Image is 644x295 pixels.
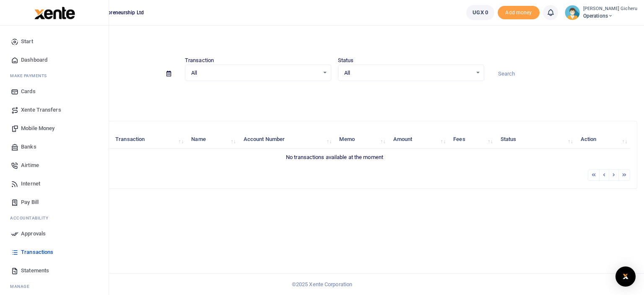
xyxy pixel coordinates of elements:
span: Start [21,37,33,46]
a: logo-small logo-large logo-large [34,9,75,16]
th: Amount: activate to sort column ascending [389,131,449,149]
span: UGX 0 [473,8,488,17]
li: Ac [7,211,102,225]
div: Showing 0 to 0 of 0 entries [39,169,282,182]
span: Approvals [21,230,46,238]
small: [PERSON_NAME] Gicheru [583,5,637,13]
label: Transaction [185,56,214,65]
a: UGX 0 [466,5,494,20]
td: No transactions available at the moment [39,149,630,166]
span: Internet [21,180,40,188]
th: Memo: activate to sort column ascending [335,131,388,149]
a: Transactions [7,243,102,261]
a: Mobile Money [7,119,102,138]
th: Fees: activate to sort column ascending [449,131,496,149]
span: Xente Transfers [21,106,61,114]
span: Pay Bill [21,198,39,206]
th: Name: activate to sort column ascending [187,131,239,149]
li: Toup your wallet [498,6,540,20]
img: logo-large [34,7,75,19]
img: profile-user [565,5,580,20]
label: Status [338,56,354,65]
th: Status: activate to sort column ascending [496,131,576,149]
a: Cards [7,82,102,101]
span: countability [16,215,48,221]
a: Add money [498,9,540,15]
a: profile-user [PERSON_NAME] Gicheru Operations [565,5,637,20]
span: Cards [21,87,36,96]
span: Airtime [21,161,39,170]
th: Account Number: activate to sort column ascending [239,131,335,149]
span: Operations [583,12,637,20]
li: M [7,69,102,82]
a: Start [7,32,102,51]
a: Approvals [7,225,102,243]
span: Banks [21,143,36,151]
a: Internet [7,175,102,193]
span: Mobile Money [21,124,55,133]
p: Download [32,91,637,100]
span: Transactions [21,248,53,256]
a: Pay Bill [7,193,102,211]
th: Action: activate to sort column ascending [576,131,630,149]
span: anage [14,283,30,290]
span: Dashboard [21,56,47,64]
span: Add money [498,6,540,20]
th: Transaction: activate to sort column ascending [111,131,187,149]
a: Banks [7,138,102,156]
span: All [344,69,472,77]
li: Wallet ballance [463,5,498,20]
a: Statements [7,261,102,280]
a: Xente Transfers [7,101,102,119]
h4: Transactions [32,36,637,45]
span: ake Payments [14,73,47,79]
span: Statements [21,266,49,275]
a: Airtime [7,156,102,175]
div: Open Intercom Messenger [615,266,636,287]
span: All [191,69,319,77]
a: Dashboard [7,51,102,69]
li: M [7,280,102,293]
input: Search [491,67,637,81]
